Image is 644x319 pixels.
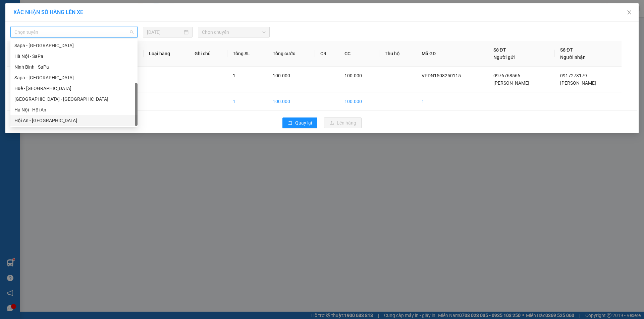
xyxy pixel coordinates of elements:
div: Hà Nội - Huế [10,94,138,104]
div: Hà Nội - Hội An [14,106,133,113]
span: Chọn chuyến [202,27,266,37]
td: 100.000 [339,92,379,111]
div: Ninh Bình - SaPa [14,63,133,71]
td: 1 [7,67,35,92]
button: rollbackQuay lại [282,117,317,128]
td: 1 [416,92,488,111]
th: STT [7,41,35,67]
th: CC [339,41,379,67]
span: VPDN1508250115 [422,73,461,78]
div: Sapa - Huế [10,72,138,83]
span: XÁC NHẬN SỐ HÀNG LÊN XE [13,9,83,15]
div: [GEOGRAPHIC_DATA] - [GEOGRAPHIC_DATA] [14,95,133,103]
div: Hội An - Hà Nội [10,115,138,126]
span: Người nhận [560,55,586,60]
span: Chọn tuyến [14,27,133,37]
th: Loại hàng [144,41,189,67]
span: ↔ [GEOGRAPHIC_DATA] [21,34,74,50]
span: VPDN1508250115 [77,41,126,48]
th: Ghi chú [189,41,228,67]
span: Người gửi [493,55,515,60]
strong: CHUYỂN PHÁT NHANH HK BUSLINES [24,5,70,27]
th: Thu hộ [379,41,416,67]
button: Close [620,3,639,22]
th: Mã GD [416,41,488,67]
span: [PERSON_NAME] [493,80,529,86]
div: Huế - Hà Nội [10,83,138,94]
span: Số ĐT [493,47,506,53]
div: Hà Nội - SaPa [10,51,138,62]
div: Sapa - [GEOGRAPHIC_DATA] [14,42,133,49]
span: 100.000 [344,73,362,78]
td: 100.000 [267,92,315,111]
span: SAPA, LÀO CAI ↔ [GEOGRAPHIC_DATA] [21,28,74,50]
div: Huế - [GEOGRAPHIC_DATA] [14,85,133,92]
span: 100.000 [273,73,290,78]
span: close [627,10,632,15]
div: Sapa - Ninh Bình [10,40,138,51]
span: rollback [288,121,292,126]
div: Hội An - [GEOGRAPHIC_DATA] [14,117,133,124]
span: [PERSON_NAME] [560,80,596,86]
span: Quay lại [295,119,312,127]
span: 0917273179 [560,73,587,78]
span: Số ĐT [560,47,573,53]
div: Sapa - [GEOGRAPHIC_DATA] [14,74,133,81]
span: ↔ [GEOGRAPHIC_DATA] [23,39,74,50]
th: Tổng SL [227,41,267,67]
div: Ninh Bình - SaPa [10,62,138,72]
span: 1 [233,73,235,78]
div: Hà Nội - SaPa [14,53,133,60]
th: Tổng cước [267,41,315,67]
td: 1 [227,92,267,111]
img: logo [4,22,17,56]
div: Hà Nội - Hội An [10,104,138,115]
th: CR [315,41,339,67]
span: 0976768566 [493,73,520,78]
input: 15/08/2025 [147,28,182,36]
button: uploadLên hàng [324,117,362,128]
